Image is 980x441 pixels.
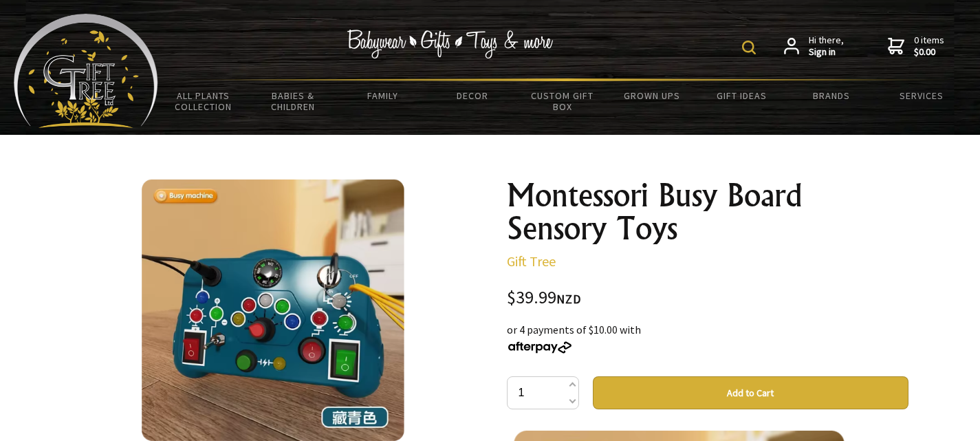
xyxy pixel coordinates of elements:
[742,41,756,54] img: product search
[517,81,607,121] a: Custom Gift Box
[784,34,844,58] a: Hi there,Sign in
[914,34,944,58] span: 0 items
[507,341,573,354] img: Afterpay
[428,81,518,110] a: Decor
[507,252,556,270] a: Gift Tree
[248,81,338,121] a: Babies & Children
[158,81,248,121] a: All Plants Collection
[809,46,844,58] strong: Sign in
[697,81,787,110] a: Gift Ideas
[877,81,967,110] a: Services
[338,81,428,110] a: Family
[787,81,877,110] a: Brands
[507,289,908,308] div: $39.99
[809,34,844,58] span: Hi there,
[593,376,908,409] button: Add to Cart
[507,179,908,245] h1: Montessori Busy Board Sensory Toys
[347,30,554,58] img: Babywear - Gifts - Toys & more
[507,321,908,354] div: or 4 payments of $10.00 with
[607,81,697,110] a: Grown Ups
[556,291,581,307] span: NZD
[914,46,944,58] strong: $0.00
[14,14,158,128] img: Babyware - Gifts - Toys and more...
[888,34,944,58] a: 0 items$0.00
